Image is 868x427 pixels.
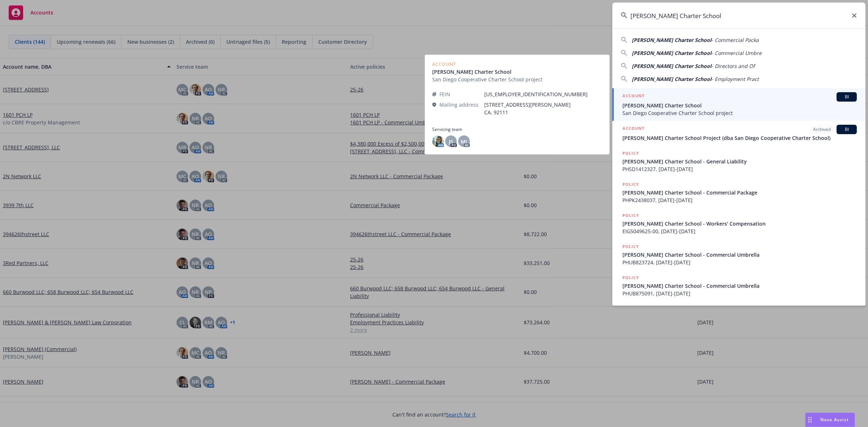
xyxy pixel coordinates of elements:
button: Nova Assist [805,413,855,427]
span: [PERSON_NAME] Charter School [632,37,711,43]
span: [PERSON_NAME] Charter School Project (dba San Diego Cooperative Charter School) [622,134,857,142]
h5: POLICY [622,274,639,281]
span: BI [839,94,854,100]
span: [PERSON_NAME] Charter School [622,102,857,109]
span: [PERSON_NAME] Charter School - Commercial Umbrella [622,282,857,290]
span: [PERSON_NAME] Charter School - Commercial Package [622,189,857,196]
span: PHUB823724, [DATE]-[DATE] [622,259,857,266]
span: EIG5049625-00, [DATE]-[DATE] [622,227,857,235]
span: - Commercial Umbre [711,50,762,56]
a: POLICY[PERSON_NAME] Charter School - Commercial UmbrellaPHUB823724, [DATE]-[DATE] [612,239,865,270]
span: - Commercial Packa [711,37,759,43]
h5: POLICY [622,150,639,157]
span: PHUB875091, [DATE]-[DATE] [622,290,857,297]
span: [PERSON_NAME] Charter School - General Liability [622,158,857,165]
input: Search... [612,3,865,29]
a: POLICY[PERSON_NAME] Charter School - Commercial UmbrellaPHUB875091, [DATE]-[DATE] [612,270,865,301]
span: [PERSON_NAME] Charter School [632,76,711,82]
a: POLICY[PERSON_NAME] Charter School - Workers' CompensationEIG5049625-00, [DATE]-[DATE] [612,208,865,239]
h5: POLICY [622,212,639,219]
h5: ACCOUNT [622,125,644,133]
span: [PERSON_NAME] Charter School - Commercial Umbrella [622,251,857,259]
span: PHSD1412327, [DATE]-[DATE] [622,165,857,173]
h5: POLICY [622,181,639,188]
h5: ACCOUNT [622,92,644,101]
span: BI [839,126,854,133]
span: Archived [813,126,831,133]
a: ACCOUNTArchivedBI[PERSON_NAME] Charter School Project (dba San Diego Cooperative Charter School) [612,121,865,146]
a: POLICY[PERSON_NAME] Charter School - Commercial PackagePHPK2438037, [DATE]-[DATE] [612,177,865,208]
a: ACCOUNTBI[PERSON_NAME] Charter SchoolSan Diego Cooperative Charter School project [612,88,865,121]
span: [PERSON_NAME] Charter School [632,63,711,69]
span: [PERSON_NAME] Charter School [632,50,711,56]
span: PHPK2438037, [DATE]-[DATE] [622,196,857,204]
a: POLICY[PERSON_NAME] Charter School - General LiabilityPHSD1412327, [DATE]-[DATE] [612,146,865,177]
span: - Employment Pract [711,76,759,82]
div: Drag to move [805,413,814,427]
span: [PERSON_NAME] Charter School - Workers' Compensation [622,220,857,227]
span: - Directors and Of [711,63,755,69]
h5: POLICY [622,243,639,250]
span: Nova Assist [820,417,849,423]
span: San Diego Cooperative Charter School project [622,109,857,117]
